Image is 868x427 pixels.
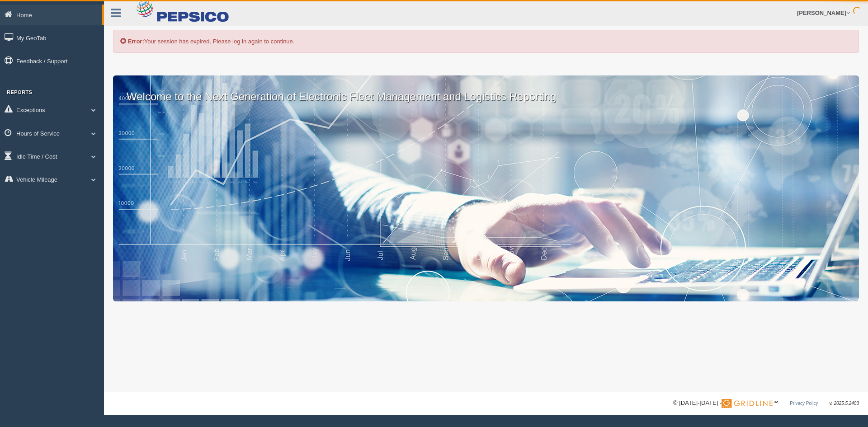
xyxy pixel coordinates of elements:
div: © [DATE]-[DATE] - ™ [673,399,859,408]
img: Gridline [722,399,773,408]
span: v. 2025.5.2403 [830,401,859,406]
a: Privacy Policy [790,401,818,406]
p: Welcome to the Next Generation of Electronic Fleet Management and Logistics Reporting [113,75,859,104]
b: Error: [128,38,144,45]
div: Your session has expired. Please log in again to continue. [113,30,859,53]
